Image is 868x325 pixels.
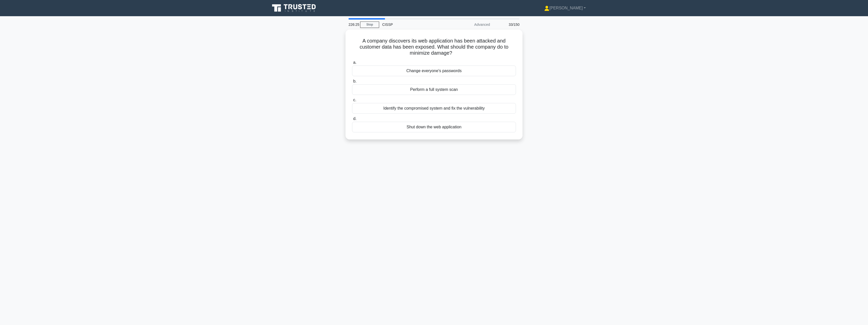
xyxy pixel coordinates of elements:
[353,79,356,83] span: b.
[353,60,356,65] span: a.
[352,66,516,76] div: Change everyone's passwords
[449,19,493,30] div: Advanced
[493,19,523,30] div: 33/150
[532,3,598,13] a: [PERSON_NAME]
[345,19,360,30] div: 226:25
[352,38,516,56] h5: A company discovers its web application has been attacked and customer data has been exposed. Wha...
[352,103,516,114] div: Identify the compromised system and fix the vulnerability
[353,116,356,121] span: d.
[353,98,356,102] span: c.
[352,122,516,132] div: Shut down the web application
[352,84,516,95] div: Perform a full system scan
[379,19,449,30] div: CISSP
[360,22,379,28] a: Stop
